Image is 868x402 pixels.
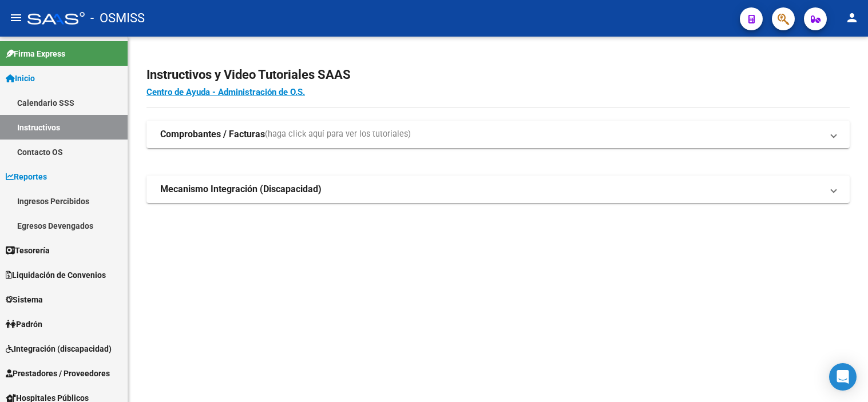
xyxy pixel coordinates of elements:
[146,121,850,148] mat-expansion-panel-header: Comprobantes / Facturas(haga click aquí para ver los tutoriales)
[6,318,42,331] span: Padrón
[160,183,322,196] strong: Mecanismo Integración (Discapacidad)
[160,128,265,141] strong: Comprobantes / Facturas
[146,87,305,97] a: Centro de Ayuda - Administración de O.S.
[845,11,859,25] mat-icon: person
[6,269,106,281] span: Liquidación de Convenios
[146,64,850,86] h2: Instructivos y Video Tutoriales SAAS
[6,343,112,355] span: Integración (discapacidad)
[829,363,857,391] div: Open Intercom Messenger
[90,6,145,31] span: - OSMISS
[6,170,47,183] span: Reportes
[6,367,110,380] span: Prestadores / Proveedores
[265,128,411,141] span: (haga click aquí para ver los tutoriales)
[6,47,65,60] span: Firma Express
[6,293,43,306] span: Sistema
[9,11,23,25] mat-icon: menu
[6,244,50,257] span: Tesorería
[6,72,35,85] span: Inicio
[146,176,850,203] mat-expansion-panel-header: Mecanismo Integración (Discapacidad)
